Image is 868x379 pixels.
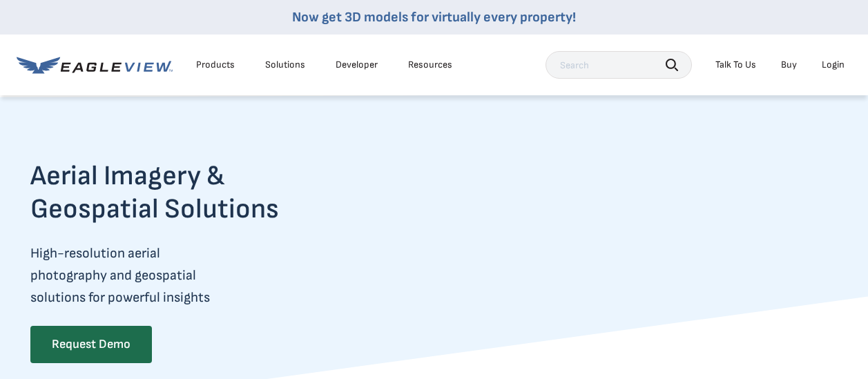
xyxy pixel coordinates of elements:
[336,59,378,71] a: Developer
[408,59,452,71] div: Resources
[30,242,333,309] p: High-resolution aerial photography and geospatial solutions for powerful insights
[30,159,333,226] h2: Aerial Imagery & Geospatial Solutions
[265,59,305,71] div: Solutions
[781,59,797,71] a: Buy
[30,326,152,363] a: Request Demo
[196,59,235,71] div: Products
[546,51,692,79] input: Search
[822,59,845,71] div: Login
[292,9,576,26] a: Now get 3D models for virtually every property!
[715,59,756,71] div: Talk To Us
